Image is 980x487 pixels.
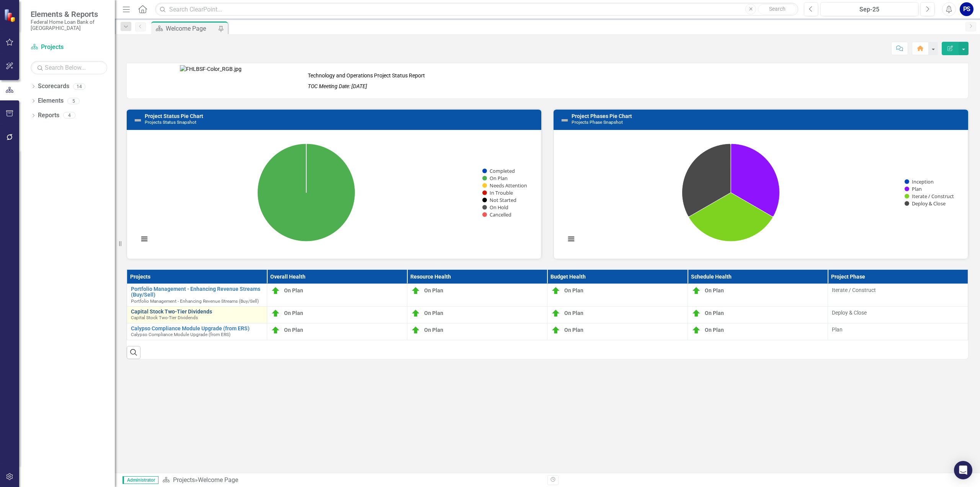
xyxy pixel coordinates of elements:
[832,287,876,293] span: Iterate / Construct
[31,61,107,74] input: Search Below...
[572,113,632,119] a: Project Phases Pie Chart
[769,6,786,12] span: Search
[198,476,238,484] div: Welcome Page
[828,306,968,323] td: Double-Click to Edit
[135,136,534,251] svg: Interactive chart
[688,323,828,340] td: Double-Click to Edit
[131,298,259,304] span: Portfolio Management - Enhancing Revenue Streams (Buy/Sell)
[424,310,443,316] span: On Plan
[705,326,724,333] span: On Plan
[828,284,968,306] td: Double-Click to Edit
[145,120,196,125] small: Projects Status Snapshot
[271,326,280,335] img: On Plan
[155,3,798,16] input: Search ClearPoint...
[692,326,701,335] img: On Plan
[572,120,623,125] small: Projects Phase Snapshot
[139,234,150,244] button: View chart menu, Chart
[482,175,508,182] button: Show On Plan
[308,72,966,81] p: Technology and Operations Project Status Report
[551,309,560,318] img: On Plan
[267,323,407,340] td: Double-Click to Edit
[127,323,267,340] td: Double-Click to Edit Right Click for Context Menu
[560,116,569,125] img: Not Defined
[905,185,922,192] button: Show Plan
[482,189,513,196] button: Show In Trouble
[564,310,583,316] span: On Plan
[551,286,560,295] img: On Plan
[424,287,443,293] span: On Plan
[411,326,420,335] img: On Plan
[38,82,69,91] a: Scorecards
[482,167,514,174] button: Show Completed
[407,306,547,323] td: Double-Click to Edit
[131,332,230,337] span: Calypso Compliance Module Upgrade (from ERS)
[758,4,796,15] button: Search
[832,310,867,316] span: Deploy & Close
[267,284,407,306] td: Double-Click to Edit
[135,136,533,251] div: Chart. Highcharts interactive chart.
[131,309,263,315] a: Capital Stock Two-Tier Dividends
[820,2,918,16] button: Sep-25
[689,192,773,241] path: Iterate / Construct, 1.
[905,193,954,200] button: Show Iterate / Construct
[4,9,17,22] img: ClearPoint Strategy
[407,323,547,340] td: Double-Click to Edit
[122,476,158,484] span: Administrator
[38,97,64,105] a: Elements
[180,65,253,97] img: FHLBSF-Color_RGB.jpg
[551,326,560,335] img: On Plan
[31,10,107,19] span: Elements & Reports
[31,19,107,31] small: Federal Home Loan Bank of [GEOGRAPHIC_DATA]
[38,111,59,120] a: Reports
[482,197,516,203] button: Show Not Started
[828,323,968,340] td: Double-Click to Edit
[67,98,80,104] div: 5
[562,136,960,251] svg: Interactive chart
[547,284,688,306] td: Double-Click to Edit
[823,5,916,14] div: Sep-25
[284,310,303,316] span: On Plan
[547,323,688,340] td: Double-Click to Edit
[564,287,583,293] span: On Plan
[173,476,195,484] a: Projects
[271,309,280,318] img: On Plan
[407,284,547,306] td: Double-Click to Edit
[682,144,731,216] path: Deploy & Close, 1.
[424,326,443,333] span: On Plan
[411,286,420,295] img: On Plan
[692,286,701,295] img: On Plan
[905,200,946,207] button: Show Deploy & Close
[547,306,688,323] td: Double-Click to Edit
[63,112,75,119] div: 4
[131,315,198,320] span: Capital Stock Two-Tier Dividends
[960,2,973,16] button: PS
[564,326,583,333] span: On Plan
[308,83,367,89] em: TOC Meeting Date: [DATE]
[257,144,355,241] path: On Plan, 3.
[954,461,972,479] div: Open Intercom Messenger
[832,326,843,333] span: Plan
[284,326,303,333] span: On Plan
[482,182,527,189] button: Show Needs Attention
[705,287,724,293] span: On Plan
[482,204,508,211] button: Show On Hold
[73,83,85,90] div: 14
[127,306,267,323] td: Double-Click to Edit Right Click for Context Menu
[562,136,960,251] div: Chart. Highcharts interactive chart.
[127,284,267,306] td: Double-Click to Edit Right Click for Context Menu
[731,144,780,216] path: Plan, 1.
[31,43,107,52] a: Projects
[267,306,407,323] td: Double-Click to Edit
[166,24,216,33] div: Welcome Page
[271,286,280,295] img: On Plan
[482,211,512,218] button: Show Cancelled
[705,310,724,316] span: On Plan
[131,286,263,298] a: Portfolio Management - Enhancing Revenue Streams (Buy/Sell)
[145,113,203,119] a: Project Status Pie Chart
[133,116,142,125] img: Not Defined
[566,234,577,244] button: View chart menu, Chart
[905,178,933,185] button: Show Inception
[411,309,420,318] img: On Plan
[688,306,828,323] td: Double-Click to Edit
